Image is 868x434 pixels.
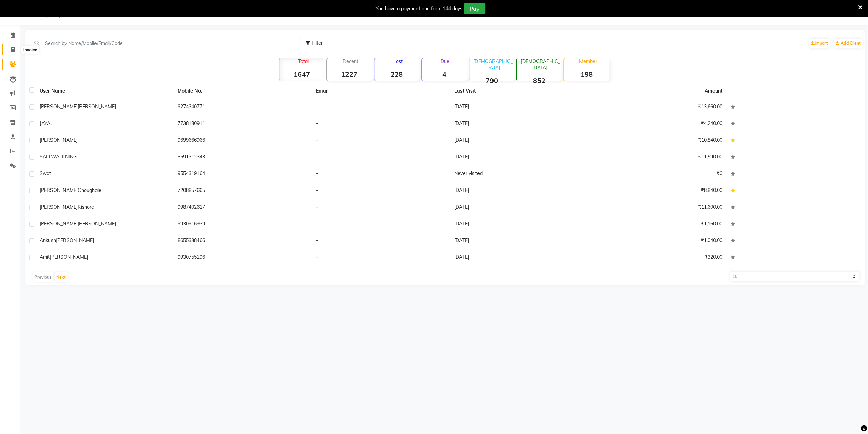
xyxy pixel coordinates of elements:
[78,204,94,210] span: Kishore
[40,254,50,260] span: Amit
[55,272,68,282] button: Next
[809,39,830,48] a: Import
[588,233,726,250] td: ₹1,040.00
[450,183,588,199] td: [DATE]
[78,221,116,227] span: [PERSON_NAME]
[517,76,561,85] strong: 852
[40,221,78,227] span: [PERSON_NAME]
[588,199,726,216] td: ₹11,600.00
[374,70,419,79] strong: 228
[174,183,312,199] td: 7208857665
[450,149,588,166] td: [DATE]
[21,46,39,54] div: Invoice
[312,166,450,183] td: -
[450,132,588,149] td: [DATE]
[50,254,88,260] span: [PERSON_NAME]
[312,149,450,166] td: -
[174,99,312,116] td: 9274340771
[450,199,588,216] td: [DATE]
[472,58,514,71] p: [DEMOGRAPHIC_DATA]
[174,166,312,183] td: 9554319164
[40,187,78,193] span: [PERSON_NAME]
[279,70,324,79] strong: 1647
[588,216,726,233] td: ₹1,160.00
[450,216,588,233] td: [DATE]
[588,149,726,166] td: ₹11,590.00
[312,199,450,216] td: -
[40,120,50,126] span: jAYA
[834,39,863,48] a: Add Client
[312,83,450,99] th: Email
[35,83,174,99] th: User Name
[78,187,101,193] span: Choughale
[51,154,77,160] span: WALKNING
[564,70,609,79] strong: 198
[312,216,450,233] td: -
[50,120,52,126] span: .
[174,149,312,166] td: 8591312343
[174,199,312,216] td: 9987402617
[56,237,94,243] span: [PERSON_NAME]
[327,70,372,79] strong: 1227
[40,154,51,160] span: SALT
[450,99,588,116] td: [DATE]
[377,58,419,65] p: Lost
[312,233,450,250] td: -
[588,116,726,132] td: ₹4,240.00
[376,5,462,12] div: You have a payment due from 144 days
[40,237,56,243] span: Ankush
[32,38,300,48] input: Search by Name/Mobile/Email/Code
[174,233,312,250] td: 8655338466
[174,216,312,233] td: 9930916939
[450,233,588,250] td: [DATE]
[312,99,450,116] td: -
[78,103,116,110] span: [PERSON_NAME]
[422,70,467,79] strong: 4
[312,132,450,149] td: -
[701,83,726,99] th: Amount
[588,250,726,266] td: ₹320.00
[312,250,450,266] td: -
[450,250,588,266] td: [DATE]
[174,83,312,99] th: Mobile No.
[312,40,323,46] span: Filter
[174,250,312,266] td: 9930755196
[519,58,561,71] p: [DEMOGRAPHIC_DATA]
[469,76,514,85] strong: 790
[423,58,467,65] p: Due
[174,116,312,132] td: 7738180911
[282,58,324,65] p: Total
[312,183,450,199] td: -
[40,137,78,143] span: [PERSON_NAME]
[588,99,726,116] td: ₹13,660.00
[40,103,78,110] span: [PERSON_NAME]
[450,116,588,132] td: [DATE]
[588,166,726,183] td: ₹0
[174,132,312,149] td: 9699666966
[588,132,726,149] td: ₹10,840.00
[450,166,588,183] td: Never visited
[450,83,588,99] th: Last Visit
[464,3,485,14] button: Pay
[588,183,726,199] td: ₹8,840.00
[567,58,609,65] p: Member
[330,58,372,65] p: Recent
[312,116,450,132] td: -
[40,204,78,210] span: [PERSON_NAME]
[40,170,52,177] span: Swati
